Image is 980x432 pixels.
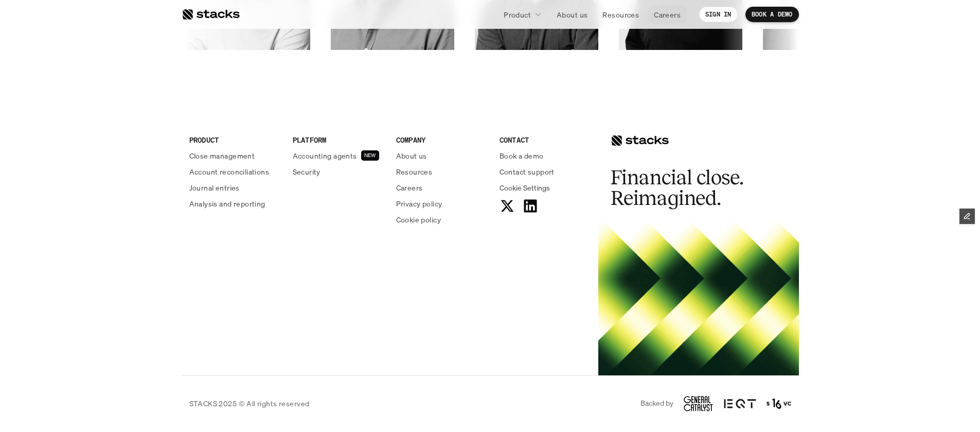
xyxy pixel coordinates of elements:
p: Careers [396,182,423,193]
a: Security [293,166,384,177]
a: Accounting agentsNEW [293,150,384,161]
p: PLATFORM [293,134,384,145]
a: Account reconciliations [189,166,280,177]
p: Resources [396,166,433,177]
p: Privacy policy [396,198,442,209]
p: About us [396,150,427,161]
p: BOOK A DEMO [752,11,793,18]
a: Analysis and reporting [189,198,280,209]
a: Journal entries [189,182,280,193]
a: Resources [596,5,645,24]
a: Contact support [500,166,591,177]
button: Cookie Trigger [500,182,550,193]
a: SIGN IN [699,7,738,22]
p: Cookie policy [396,214,441,225]
a: About us [550,5,594,24]
span: Cookie Settings [500,182,550,193]
p: Security [293,166,320,177]
a: Careers [396,182,487,193]
p: About us [557,9,587,20]
p: Contact support [500,166,555,177]
p: Journal entries [189,182,240,193]
h2: Financial close. Reimagined. [611,167,765,209]
p: Book a demo [500,150,544,161]
p: Account reconciliations [189,166,270,177]
p: Product [504,9,531,20]
a: About us [396,150,487,161]
p: STACKS 2025 © All rights reserved [189,398,310,409]
a: Cookie policy [396,214,487,225]
a: Close management [189,150,280,161]
p: Accounting agents [293,150,357,161]
p: Backed by [640,399,673,408]
a: Privacy policy [396,198,487,209]
p: CONTACT [500,134,591,145]
a: Careers [648,5,687,24]
a: BOOK A DEMO [745,7,799,22]
h2: NEW [364,152,376,159]
p: Close management [189,150,255,161]
p: SIGN IN [705,11,732,18]
a: Resources [396,166,487,177]
p: Resources [602,9,639,20]
p: Careers [654,9,681,20]
p: PRODUCT [189,134,280,145]
button: Edit Framer Content [959,209,975,224]
p: COMPANY [396,134,487,145]
p: Analysis and reporting [189,198,265,209]
a: Book a demo [500,150,591,161]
